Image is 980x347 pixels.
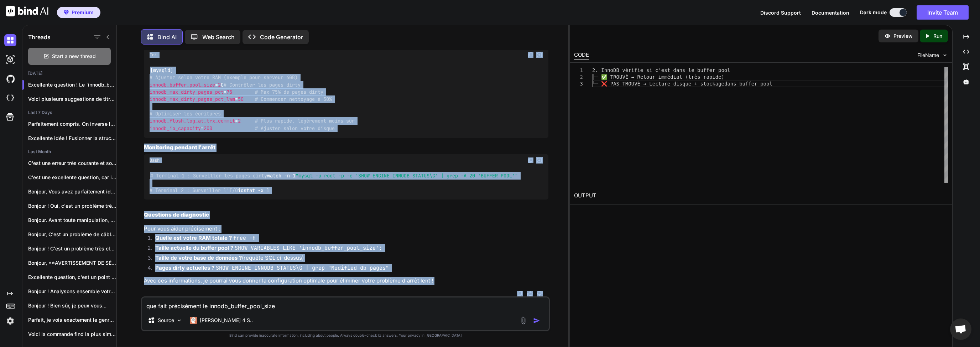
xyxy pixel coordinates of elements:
[592,81,724,87] span: └─ ❌ PAS TROUVÉ → Lecture disque + stockage
[144,211,209,218] strong: Questions de diagnostic
[917,5,969,20] button: Invite Team
[536,52,543,58] img: Open in Browser
[812,10,849,16] span: Documentation
[150,157,160,163] span: Bash
[150,172,267,179] span: # Terminal 1 : Surveiller les pages dirty
[150,254,548,264] li: (requête SQL ci-dessus)
[150,125,201,131] span: innodb_io_capacity
[4,315,16,327] img: settings
[150,67,173,73] span: [mysqld]
[150,89,224,95] span: innodb_max_dirty_pages_pct
[4,53,16,66] img: darkAi-studio
[592,67,730,73] span: 2. InnoDB vérifie si c'est dans le buffer pool
[760,10,801,16] span: Discord Support
[574,81,583,87] div: 3
[155,254,242,261] strong: Taille de votre base de données ?
[536,157,543,164] img: Open in Browser
[64,10,69,15] img: premium
[150,52,157,58] span: Ini
[884,33,891,39] img: preview
[570,187,952,204] h2: OUTPUT
[150,110,221,117] span: # Optimiser les écritures
[517,291,523,296] img: copy
[28,331,116,338] p: Voici la commande find la plus simple:...
[141,333,550,338] p: Bind can provide inaccurate information, including about people. Always double-check its answers....
[296,172,518,179] span: "mysql -u root -p -e 'SHOW ENGINE INNODB STATUS\G' | grep -A 20 'BUFFER POOL'"
[28,95,116,103] p: Voici plusieurs suggestions de titres ba...
[233,234,256,242] code: free -h
[144,225,548,233] p: Pour vous aider précisément :
[4,92,16,104] img: cloudideIcon
[255,118,355,124] span: # Plus rapide, légèrement moins sûr
[22,110,116,115] h2: Last 7 Days
[893,32,913,40] p: Preview
[144,144,215,151] strong: Monitoring pendant l'arrêt
[812,9,849,16] button: Documentation
[6,6,48,16] img: Bind AI
[28,274,116,281] p: Excellente question, c'est un point très important...
[216,264,389,271] code: SHOW ENGINE INNODB STATUS\G | grep "Modified db pages"
[190,317,197,324] img: Claude 4 Sonnet
[28,245,116,252] p: Bonjour ! C'est un problème très classique...
[28,288,116,295] p: Bonjour ! Analysons ensemble votre interrupteur pour...
[255,89,323,95] span: # Max 75% de pages dirty
[4,34,16,46] img: darkChat
[537,291,543,296] img: dislike
[176,317,182,323] img: Pick Models
[260,33,303,41] p: Code Generator
[255,125,335,131] span: # Ajuster selon votre disque
[158,317,174,324] p: Source
[155,244,233,251] strong: Taille actuelle du buffer pool ?
[574,67,583,74] div: 1
[150,96,235,103] span: innodb_max_dirty_pages_pct_lwm
[150,187,238,193] span: # Terminal 2 : Surveiller l'I/O
[235,244,382,252] code: SHOW VARIABLES LIKE 'innodb_buffer_pool_size';
[574,51,589,59] div: CODE
[528,157,533,163] img: copy
[22,71,116,76] h2: [DATE]
[150,82,215,88] span: innodb_buffer_pool_size
[28,81,116,88] p: Excellente question ! Le `innodb_buffer_...
[150,67,355,132] code: = G = = = =
[574,74,583,81] div: 2
[933,32,942,40] p: Run
[28,302,116,309] p: Bonjour ! Bien sûr, je peux vous...
[533,317,540,324] img: icon
[157,33,177,41] p: Bind AI
[942,52,948,58] img: chevron down
[200,317,253,324] p: [PERSON_NAME] 4 S..
[28,174,116,181] p: C'est une excellente question, car il n'existe...
[28,188,116,195] p: Bonjour, Vous avez parfaitement identifié le problème...
[255,96,332,103] span: # Commencer nettoyage à 50%
[917,52,939,59] span: FileName
[224,82,301,88] span: # Contrôler les pages dirty
[57,7,100,18] button: premiumPremium
[760,9,801,16] button: Discord Support
[28,160,116,167] p: C'est une erreur très courante et souvent...
[204,125,212,131] span: 200
[155,234,232,241] strong: Quelle est votre RAM totale ?
[238,96,244,103] span: 50
[226,89,232,95] span: 75
[4,73,16,85] img: githubDark
[519,316,527,325] img: attachment
[238,118,241,124] span: 2
[860,9,887,16] span: Dark mode
[527,291,533,296] img: like
[592,74,724,80] span: ├─ ✅ TROUVÉ → Retour immédiat (très rapide)
[950,318,971,340] div: Ouvrir le chat
[144,277,548,285] p: Avec ces informations, je pourrai vous donner la configuration optimale pour éliminer votre probl...
[22,149,116,155] h2: Last Month
[28,135,116,142] p: Excellente idée ! Fusionner la structure hypnotique...
[28,316,116,323] p: Parfait, je vois exactement le genre d'énergie...
[28,259,116,266] p: Bonjour, **AVERTISSEMENT DE SÉCURITÉ : Avant toute...
[150,74,298,81] span: # Ajustez selon votre RAM (exemple pour serveur 4GB)
[150,172,517,194] code: watch -n 1 iostat -x 1
[155,264,214,271] strong: Pages dirty actuelles ?
[52,53,96,60] span: Start a new thread
[72,9,94,16] span: Premium
[528,52,533,58] img: copy
[28,231,116,238] p: Bonjour, C'est un problème de câblage très...
[724,81,772,87] span: dans buffer pool
[28,217,116,224] p: Bonjour. Avant toute manipulation, coupez le courant...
